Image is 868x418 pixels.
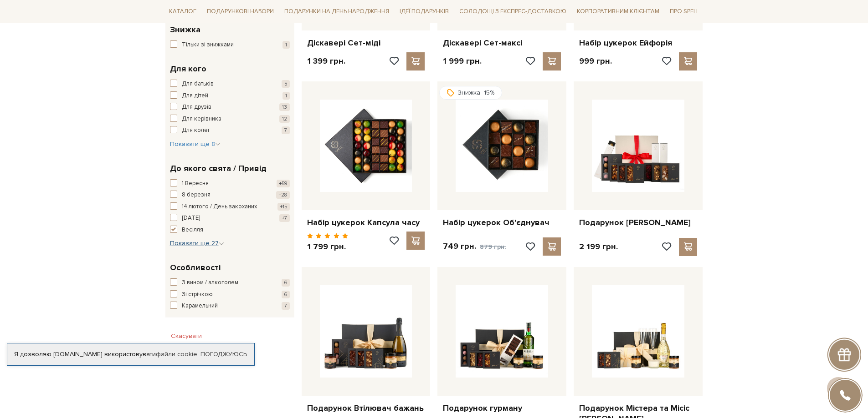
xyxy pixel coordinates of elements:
a: Подарунок гурману [443,403,561,413]
span: 5 [282,80,290,88]
span: Для керівника [182,115,221,124]
button: Зі стрічкою 6 [170,290,290,299]
span: 6 [282,279,290,287]
span: Тільки зі знижками [182,40,234,50]
button: Для батьків 5 [170,80,290,89]
p: 1 999 грн. [443,56,482,66]
a: Солодощі з експрес-доставкою [456,4,570,19]
span: 12 [279,115,290,123]
span: 14 лютого / День закоханих [182,202,257,212]
a: Діскавері Сет-міді [307,38,425,48]
span: +59 [277,180,290,187]
a: Погоджуюсь [200,350,247,358]
span: Зі стрічкою [182,290,213,299]
a: Набір цукерок Об'єднувач [443,217,561,228]
button: Показати ще 8 [170,140,221,149]
span: 13 [279,103,290,111]
button: Карамельний 7 [170,302,290,311]
span: +15 [277,203,290,211]
button: Для колег 7 [170,126,290,135]
span: Для колег [182,126,211,135]
div: Я дозволяю [DOMAIN_NAME] використовувати [7,350,254,358]
span: До якого свята / Привід [170,162,267,175]
button: Весілля [170,226,290,235]
span: Особливості [170,262,221,274]
a: Подарунок Втілювач бажань [307,403,425,413]
p: 999 грн. [579,56,612,66]
span: Показати ще 8 [170,140,221,148]
span: Показати ще 27 [170,239,224,247]
button: [DATE] +7 [170,214,290,223]
button: Для дітей 1 [170,91,290,101]
span: 1 [282,92,290,100]
span: Про Spell [666,5,703,19]
span: Для батьків [182,80,214,89]
span: Ідеї подарунків [396,5,452,19]
p: 1 799 грн. [307,242,349,252]
a: Набір цукерок Капсула часу [307,217,425,228]
button: Скасувати [165,329,207,343]
p: 1 399 грн. [307,56,345,66]
span: 1 Вересня [182,179,209,188]
span: Карамельний [182,302,218,311]
span: З вином / алкоголем [182,278,238,287]
span: Подарункові набори [203,5,277,19]
span: 8 березня [182,191,211,200]
button: 8 березня +28 [170,191,290,200]
p: 749 грн. [443,241,506,252]
div: Знижка -15% [439,86,502,100]
span: 6 [282,291,290,298]
button: Для друзів 13 [170,103,290,112]
button: Для керівника 12 [170,115,290,124]
span: 7 [282,302,290,310]
button: 14 лютого / День закоханих +15 [170,202,290,212]
span: +28 [276,191,290,199]
a: файли cookie [156,350,197,358]
a: Подарунок [PERSON_NAME] [579,217,697,228]
span: 879 грн. [480,243,506,251]
span: 7 [282,126,290,134]
span: Знижка [170,24,200,36]
span: [DATE] [182,214,200,223]
button: 1 Вересня +59 [170,179,290,188]
span: Подарунки на День народження [281,5,393,19]
span: Для кого [170,63,206,75]
span: 1 [282,41,290,49]
button: З вином / алкоголем 6 [170,278,290,287]
span: Весілля [182,226,203,235]
span: Каталог [165,5,200,19]
p: 2 199 грн. [579,242,618,252]
button: Тільки зі знижками 1 [170,40,290,50]
span: +7 [279,214,290,222]
button: Показати ще 27 [170,239,224,248]
span: Для дітей [182,91,208,101]
a: Діскавері Сет-максі [443,38,561,48]
a: Корпоративним клієнтам [573,4,663,19]
a: Набір цукерок Ейфорія [579,38,697,48]
span: Для друзів [182,103,211,112]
